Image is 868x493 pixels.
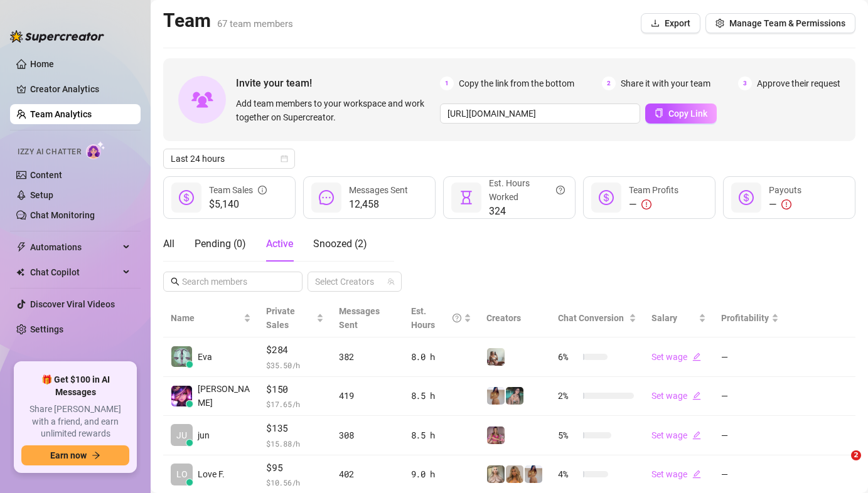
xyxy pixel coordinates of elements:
a: Team Analytics [30,109,92,119]
span: $ 15.88 /h [266,437,324,450]
span: calendar [281,155,288,162]
img: logo-BBDzfeDw.svg [10,30,104,43]
span: 12,458 [349,197,408,212]
span: $5,140 [209,197,267,212]
span: Snoozed ( 2 ) [313,238,367,250]
input: Search members [182,275,285,289]
div: 419 [339,389,395,403]
span: Share [PERSON_NAME] with a friend, and earn unlimited rewards [21,403,129,440]
span: Love F. [198,467,225,481]
span: 4 % [558,467,578,481]
img: Jaz (VIP) [506,465,523,483]
img: Georgia (VIP) [487,387,505,405]
span: info-circle [258,183,267,197]
span: exclamation-circle [781,199,791,209]
span: Last 24 hours [171,149,287,168]
span: Copy Link [668,109,707,119]
button: Copy Link [645,103,717,124]
span: question-circle [556,176,565,204]
td: — [714,416,786,455]
span: arrow-right [92,451,100,460]
span: Active [266,238,293,250]
div: 308 [339,428,395,442]
button: Manage Team & Permissions [705,13,855,33]
span: Approve their request [757,77,840,90]
span: $135 [266,421,324,436]
span: $ 10.56 /h [266,476,324,489]
span: question-circle [453,304,461,332]
span: JU [176,428,187,442]
span: Eva [198,350,212,364]
span: jun [198,428,210,442]
td: — [714,377,786,416]
a: Set wageedit [651,352,701,362]
span: 5 % [558,428,578,442]
div: 8.5 h [411,389,472,403]
a: Setup [30,190,53,200]
button: Export [641,13,700,33]
span: $95 [266,460,324,475]
span: $ 17.65 /h [266,398,324,410]
span: $284 [266,342,324,358]
img: Georgia (VIP) [525,465,542,483]
a: Set wageedit [651,430,701,440]
span: Copy the link from the bottom [459,77,574,90]
span: Share it with your team [621,77,710,90]
th: Name [163,299,259,337]
span: Export [665,18,690,28]
span: 🎁 Get $100 in AI Messages [21,374,129,398]
span: Private Sales [266,306,295,330]
img: MJaee (VIP) [506,387,523,405]
span: Izzy AI Chatter [18,146,81,158]
div: Pending ( 0 ) [195,236,246,252]
span: 2 % [558,389,578,403]
div: 9.0 h [411,467,472,481]
a: Chat Monitoring [30,210,95,220]
span: 6 % [558,350,578,364]
span: [PERSON_NAME] [198,382,251,410]
span: Messages Sent [349,185,408,195]
a: Content [30,170,62,180]
span: dollar-circle [739,190,754,205]
span: team [387,278,395,285]
span: Salary [651,313,677,323]
span: hourglass [459,190,474,205]
td: — [714,337,786,377]
span: Manage Team & Permissions [729,18,845,28]
div: 382 [339,350,395,364]
span: 2 [602,77,616,90]
th: Creators [479,299,550,337]
span: Payouts [769,185,801,195]
div: 402 [339,467,395,481]
div: 8.5 h [411,428,472,442]
span: 67 team members [217,18,293,29]
div: — [629,197,678,212]
h2: Team [163,9,293,33]
a: Home [30,59,54,69]
div: 8.0 h [411,350,472,364]
a: Discover Viral Videos [30,299,115,309]
span: setting [715,19,724,28]
span: message [319,190,334,205]
span: $150 [266,382,324,397]
span: thunderbolt [16,242,26,252]
img: Chat Copilot [16,268,24,277]
img: Ellie (VIP) [487,465,505,483]
img: Billie [171,386,192,406]
span: $ 35.50 /h [266,359,324,371]
span: Messages Sent [339,306,380,330]
div: Team Sales [209,183,267,197]
div: — [769,197,801,212]
span: search [171,277,179,286]
img: AI Chatter [86,141,105,159]
img: Tabby (VIP) [487,427,505,444]
img: Eva [171,346,192,367]
span: exclamation-circle [641,199,651,209]
span: Chat Conversion [558,313,624,323]
div: Est. Hours Worked [489,176,565,204]
span: 2 [851,450,861,460]
button: Earn nowarrow-right [21,445,129,465]
span: Chat Copilot [30,262,119,282]
iframe: Intercom live chat [825,450,855,480]
span: LO [176,467,188,481]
